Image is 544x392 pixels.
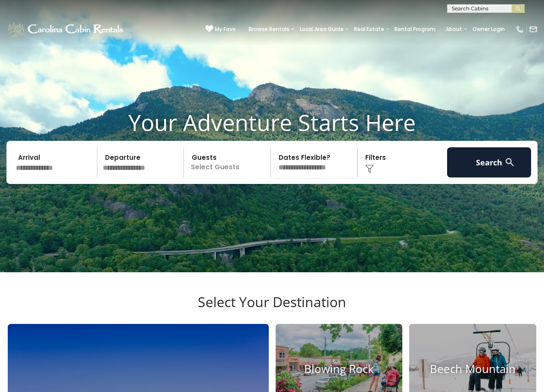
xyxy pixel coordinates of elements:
[441,23,466,35] a: About
[244,23,294,35] a: Browse Rentals
[6,294,538,324] h3: Select Your Destination
[365,165,374,173] img: filter--v1.png
[504,157,515,168] img: search-regular-white.png
[295,23,348,35] a: Local Area Guide
[205,25,236,34] a: My Favs
[529,25,538,34] img: mail-regular-white.png
[215,25,236,33] span: My Favs
[516,25,524,34] img: phone-regular-white.png
[409,362,536,376] h4: Beech Mountain
[350,23,389,35] a: Real Estate
[468,23,509,35] a: Owner Login
[6,21,126,38] img: White-1-1-2.png
[187,147,270,177] p: Select Guests
[447,147,532,177] button: Search
[276,362,403,376] h4: Blowing Rock
[390,23,440,35] a: Rental Program
[6,109,538,136] h1: Your Adventure Starts Here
